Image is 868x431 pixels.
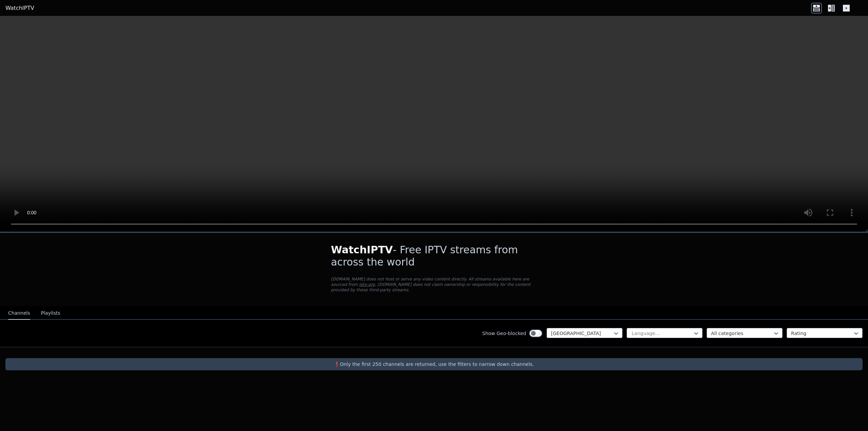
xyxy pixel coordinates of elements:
p: ❗️Only the first 250 channels are returned, use the filters to narrow down channels. [8,361,860,368]
button: Playlists [41,307,60,320]
a: iptv-org [359,282,375,287]
p: [DOMAIN_NAME] does not host or serve any video content directly. All streams available here are s... [331,276,537,293]
h1: - Free IPTV streams from across the world [331,244,537,268]
button: Channels [8,307,30,320]
span: WatchIPTV [331,244,393,256]
label: Show Geo-blocked [482,330,526,337]
a: WatchIPTV [5,4,34,12]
